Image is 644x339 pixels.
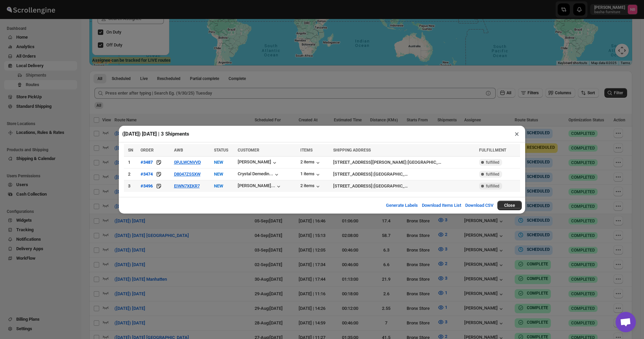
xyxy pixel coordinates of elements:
div: #3474 [141,172,153,177]
td: 1 [124,156,138,168]
div: | [333,171,475,178]
button: #3496 [141,183,153,190]
button: 1 items [300,171,321,178]
span: fulfilled [486,183,499,189]
button: Generate Labels [382,199,422,212]
button: EIWN7XEKR7 [174,183,200,188]
div: #3496 [141,183,153,188]
button: × [512,129,522,139]
span: AWB [174,148,183,153]
span: CUSTOMER [238,148,259,153]
span: fulfilled [486,160,499,165]
div: [STREET_ADDRESS] [333,171,372,178]
button: #3474 [141,171,153,178]
div: [GEOGRAPHIC_DATA] [374,171,408,178]
td: 2 [124,168,138,180]
div: [GEOGRAPHIC_DATA] [374,183,408,190]
button: 2 items [300,183,321,190]
span: NEW [214,183,223,188]
div: #3487 [141,160,153,165]
button: 2 items [300,159,321,166]
button: [PERSON_NAME]... [238,183,282,190]
span: SN [128,148,133,153]
span: NEW [214,172,223,177]
div: | [333,159,475,166]
span: STATUS [214,148,228,153]
div: [STREET_ADDRESS] [333,183,372,190]
td: 3 [124,180,138,192]
button: 0PJLWCNVVD [174,160,201,165]
button: Crystal Demedin... [238,171,280,178]
div: [STREET_ADDRESS][PERSON_NAME] [333,159,406,166]
button: Download CSV [461,199,497,212]
a: Open chat [616,312,636,332]
span: SHIPPING ADDRESS [333,148,371,153]
span: fulfilled [486,172,499,177]
h2: ([DATE]) [DATE] | 3 Shipments [122,131,189,137]
button: Close [497,201,522,210]
div: | [333,183,475,190]
button: Download Items List [418,199,465,212]
span: NEW [214,160,223,165]
button: [PERSON_NAME] [238,159,278,166]
div: [PERSON_NAME]... [238,183,275,188]
span: FULFILLMENT [479,148,506,153]
span: ORDER [141,148,154,153]
div: [GEOGRAPHIC_DATA] [408,159,442,166]
div: Crystal Demedin... [238,171,273,176]
button: #3487 [141,159,153,166]
button: D8047ZS5XW [174,172,200,177]
span: ITEMS [300,148,313,153]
